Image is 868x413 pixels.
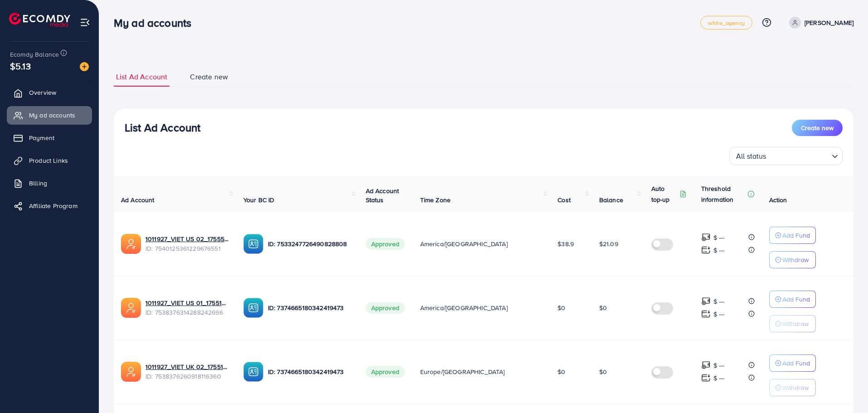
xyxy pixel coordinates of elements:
img: menu [80,17,90,28]
span: Europe/[GEOGRAPHIC_DATA] [420,367,505,376]
button: Withdraw [769,251,816,268]
p: Withdraw [782,382,809,393]
p: $ --- [713,360,725,371]
img: ic-ads-acc.e4c84228.svg [121,298,141,318]
span: Time Zone [420,195,451,204]
p: ID: 7374665180342419473 [268,366,351,377]
p: Add Fund [782,358,810,369]
span: $38.9 [558,239,574,248]
p: $ --- [713,373,725,384]
span: Ecomdy Balance [10,50,59,59]
p: ID: 7374665180342419473 [268,302,351,313]
a: My ad accounts [7,106,92,124]
button: Withdraw [769,379,816,396]
a: Product Links [7,151,92,170]
span: Payment [29,133,54,142]
img: ic-ads-acc.e4c84228.svg [121,362,141,382]
span: Affiliate Program [29,201,78,210]
span: $0 [558,367,565,376]
span: Approved [366,238,405,250]
span: List Ad Account [116,72,167,82]
div: <span class='underline'>1011927_VIET US 02_1755572479473</span></br>7540125361229676551 [145,234,229,253]
img: image [80,62,89,71]
span: Create new [801,123,834,132]
span: Action [769,195,787,204]
a: white_agency [700,16,752,29]
span: $21.09 [599,239,618,248]
input: Search for option [769,148,828,163]
p: $ --- [713,309,725,320]
span: Overview [29,88,56,97]
div: Search for option [729,147,843,165]
img: top-up amount [701,360,711,370]
p: Withdraw [782,318,809,329]
h3: List Ad Account [125,121,200,134]
span: My ad accounts [29,111,75,120]
span: Product Links [29,156,68,165]
span: $0 [599,303,607,312]
button: Add Fund [769,227,816,244]
button: Add Fund [769,355,816,372]
img: top-up amount [701,373,711,383]
a: 1011927_VIET US 01_1755165165817 [145,298,229,307]
span: Create new [190,72,228,82]
p: $ --- [713,296,725,307]
img: top-up amount [701,296,711,306]
p: Add Fund [782,294,810,305]
span: Ad Account [121,195,155,204]
span: Your BC ID [243,195,275,204]
img: ic-ba-acc.ded83a64.svg [243,298,263,318]
img: logo [9,13,70,27]
p: ID: 7533247726490828808 [268,238,351,249]
div: <span class='underline'>1011927_VIET US 01_1755165165817</span></br>7538376314288242696 [145,298,229,317]
a: 1011927_VIET UK 02_1755165109842 [145,362,229,371]
a: Billing [7,174,92,192]
p: Add Fund [782,230,810,241]
span: Ad Account Status [366,186,399,204]
a: Affiliate Program [7,197,92,215]
span: ID: 7538376314288242696 [145,308,229,317]
img: ic-ba-acc.ded83a64.svg [243,234,263,254]
span: Cost [558,195,571,204]
span: white_agency [708,20,745,26]
button: Create new [792,120,843,136]
button: Withdraw [769,315,816,332]
span: America/[GEOGRAPHIC_DATA] [420,303,508,312]
span: $5.13 [10,59,31,73]
span: All status [734,150,768,163]
p: [PERSON_NAME] [805,17,853,28]
span: Billing [29,179,47,188]
span: Approved [366,302,405,314]
div: <span class='underline'>1011927_VIET UK 02_1755165109842</span></br>7538376260918116360 [145,362,229,381]
p: $ --- [713,232,725,243]
a: [PERSON_NAME] [786,17,853,29]
img: ic-ads-acc.e4c84228.svg [121,234,141,254]
p: Auto top-up [651,183,678,205]
img: top-up amount [701,233,711,242]
span: $0 [599,367,607,376]
a: 1011927_VIET US 02_1755572479473 [145,234,229,243]
span: America/[GEOGRAPHIC_DATA] [420,239,508,248]
span: ID: 7538376260918116360 [145,372,229,381]
h3: My ad accounts [114,16,199,29]
img: ic-ba-acc.ded83a64.svg [243,362,263,382]
span: ID: 7540125361229676551 [145,244,229,253]
p: $ --- [713,245,725,256]
span: $0 [558,303,565,312]
img: top-up amount [701,309,711,319]
a: Overview [7,83,92,102]
button: Add Fund [769,291,816,308]
p: Withdraw [782,254,809,265]
img: top-up amount [701,245,711,255]
span: Balance [599,195,623,204]
a: Payment [7,129,92,147]
span: Approved [366,366,405,378]
p: Threshold information [701,183,746,205]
